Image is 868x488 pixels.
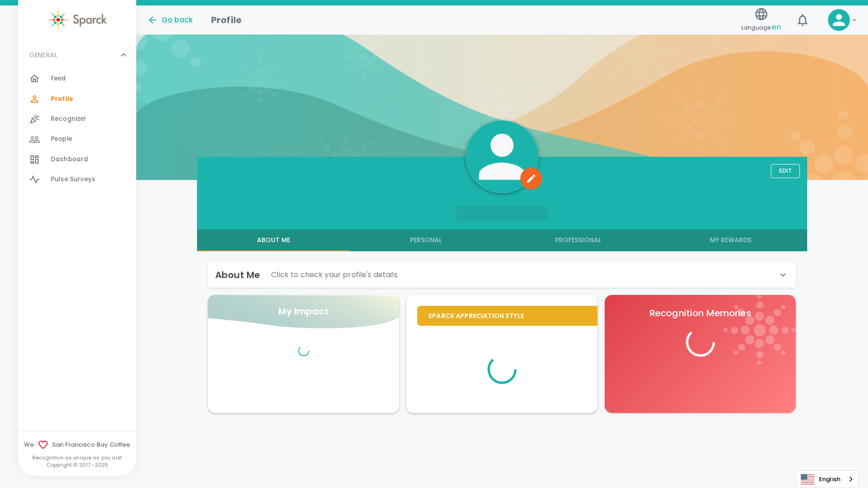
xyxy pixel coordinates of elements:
span: Feed [51,74,66,83]
div: About MeClick to check your profile's details [208,262,796,288]
span: Recognize! [51,115,86,124]
h6: About Me [215,268,260,282]
button: Language:en [738,4,784,36]
button: Edit [771,164,800,178]
p: Recognition Memories [616,306,785,320]
div: GENERAL [18,41,136,69]
span: en [772,22,781,32]
img: Sparck logo [48,9,107,30]
aside: Language selected: English [796,470,859,488]
button: About Me [197,229,350,251]
span: People [51,134,72,144]
a: Dashboard [18,149,136,169]
img: logo [724,295,796,365]
a: English [796,471,858,488]
a: Sparck logo [18,9,136,30]
p: Click to check your profile's details [271,269,398,280]
p: My Impact [279,304,329,319]
a: Recognize! [18,109,136,129]
a: Feed [18,69,136,89]
span: Profile [51,95,73,104]
a: Profile [18,89,136,109]
div: full width tabs [197,229,807,251]
a: Pulse Surveys [18,169,136,189]
div: GENERAL [18,69,136,193]
p: Copyright © 2017 - 2025 [18,461,136,468]
p: GENERAL [29,50,57,60]
span: Pulse Surveys [51,175,95,184]
span: We San Francisco Bay Coffee [18,439,136,450]
button: My Rewards [655,229,807,251]
div: Language [796,470,859,488]
h1: Profile [211,13,242,27]
p: Sparck Appreciation Style [428,311,587,320]
span: Dashboard [51,155,88,164]
button: Go back [147,15,193,25]
a: People [18,129,136,149]
p: Recognition as unique as you are! [18,454,136,461]
span: Language: [741,21,781,34]
button: Professional [502,229,655,251]
button: Personal [350,229,502,251]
